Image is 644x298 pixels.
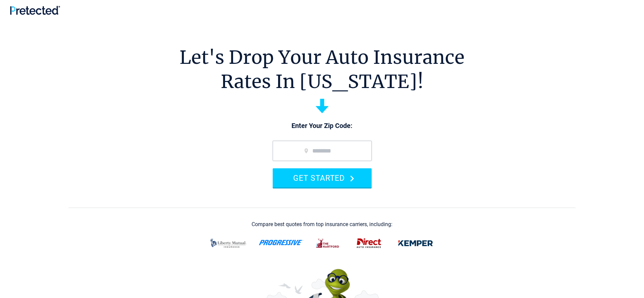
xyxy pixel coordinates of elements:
[259,240,304,245] img: progressive
[206,235,251,252] img: liberty
[312,235,344,252] img: thehartford
[252,221,392,227] div: Compare best quotes from top insurance carriers, including:
[273,168,372,187] button: GET STARTED
[393,235,438,252] img: kemper
[353,235,385,252] img: direct
[10,6,60,15] img: Pretected Logo
[273,141,372,161] input: zip code
[179,45,465,94] h1: Let's Drop Your Auto Insurance Rates In [US_STATE]!
[266,121,378,131] p: Enter Your Zip Code:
